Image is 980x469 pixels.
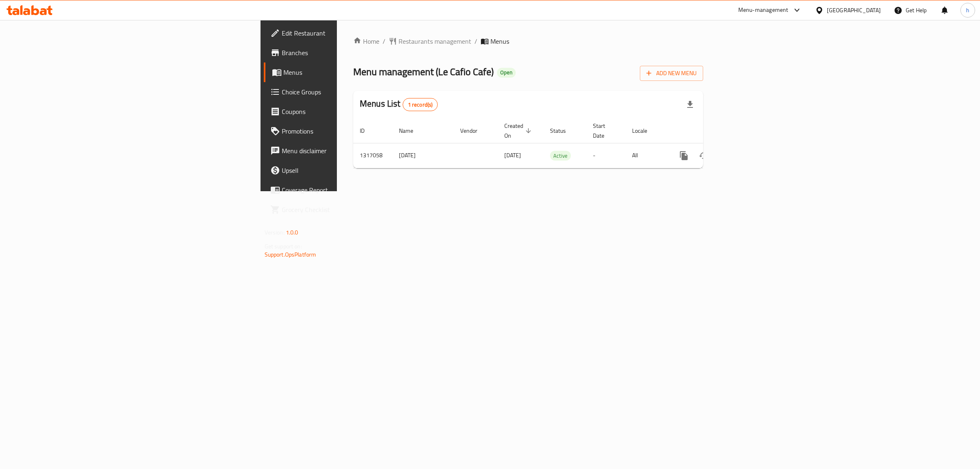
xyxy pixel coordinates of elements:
span: Menus [283,67,418,77]
td: All [626,143,668,168]
span: Locale [632,126,658,136]
span: Active [550,151,571,161]
span: Vendor [460,126,488,136]
a: Restaurants management [389,36,471,46]
a: Promotions [264,121,424,141]
a: Branches [264,43,424,63]
span: Choice Groups [282,87,418,97]
span: Open [497,69,516,76]
td: - [586,143,626,168]
a: Grocery Checklist [264,200,424,219]
a: Upsell [264,161,424,180]
span: Promotions [282,126,418,136]
span: Coverage Report [282,185,418,195]
span: Get support on: [265,241,302,252]
span: Menus [490,36,509,46]
button: more [674,146,694,165]
span: Coupons [282,107,418,116]
span: Branches [282,48,418,58]
span: 1 record(s) [403,101,438,109]
span: Menu disclaimer [282,146,418,156]
div: [GEOGRAPHIC_DATA] [827,6,881,15]
button: Change Status [694,146,713,165]
a: Edit Restaurant [264,23,424,43]
nav: breadcrumb [353,36,703,46]
span: Created On [504,121,534,141]
span: 1.0.0 [286,227,298,238]
div: Menu-management [738,5,788,15]
a: Support.OpsPlatform [265,249,316,260]
th: Actions [668,118,759,143]
span: Start Date [593,121,616,141]
div: Total records count [403,98,438,111]
span: Restaurants management [399,36,471,46]
span: Edit Restaurant [282,28,418,38]
span: Name [399,126,424,136]
span: Add New Menu [646,68,697,78]
span: Upsell [282,165,418,175]
span: Version: [265,227,285,238]
span: Grocery Checklist [282,205,418,214]
a: Coverage Report [264,180,424,200]
span: ID [360,126,375,136]
li: / [474,36,477,46]
span: [DATE] [504,150,521,161]
a: Choice Groups [264,82,424,102]
div: Open [497,68,516,78]
a: Menu disclaimer [264,141,424,161]
div: Export file [680,95,700,114]
button: Add New Menu [640,66,703,81]
table: enhanced table [353,118,759,168]
span: Status [550,126,577,136]
a: Menus [264,63,424,82]
span: h [966,6,969,15]
a: Coupons [264,102,424,121]
h2: Menus List [360,98,438,111]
